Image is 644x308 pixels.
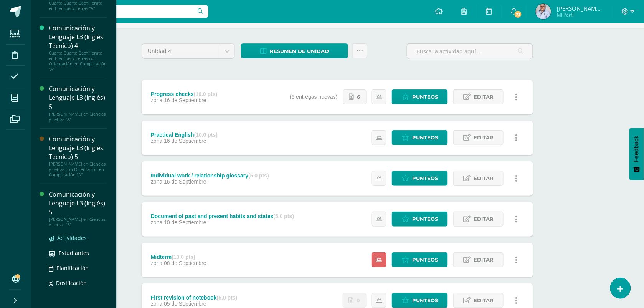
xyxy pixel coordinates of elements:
a: Unidad 4 [142,44,234,58]
span: 10 de Septiembre [164,219,206,225]
span: Editar [474,90,494,104]
span: Resumen de unidad [270,44,329,58]
span: 0 [357,293,360,308]
a: No se han realizado entregas [343,293,367,308]
span: zona [151,301,162,307]
strong: (5.0 pts) [274,213,294,219]
span: Punteos [412,212,438,226]
a: Punteos [392,130,448,145]
input: Busca la actividad aquí... [407,44,533,59]
span: 73 [514,10,522,18]
a: Resumen de unidad [241,43,348,58]
span: 16 de Septiembre [164,138,206,144]
span: Unidad 4 [148,44,214,58]
input: Busca un usuario... [36,5,208,18]
a: Comunicación y Lenguaje L3 (Inglés Técnico) 4Cuarto Cuarto Bachillerato en Ciencias y Letras con ... [49,24,107,72]
span: Editar [474,293,494,308]
div: [PERSON_NAME] en Ciencias y Letras con Orientación en Computación "A" [49,161,107,177]
button: Feedback - Mostrar encuesta [629,128,644,180]
span: Punteos [412,90,438,104]
div: Cuarto Cuarto Bachillerato en Ciencias y Letras con Orientación en Computación "A" [49,50,107,72]
span: Editar [474,212,494,226]
span: [PERSON_NAME] de los [PERSON_NAME] [557,5,603,12]
div: Comunicación y Lenguaje L3 (Inglés Técnico) 5 [49,135,107,161]
span: zona [151,97,162,103]
div: Comunicación y Lenguaje L3 (Inglés Técnico) 4 [49,24,107,50]
strong: (5.0 pts) [217,295,238,301]
a: Punteos [392,89,448,104]
span: zona [151,179,162,185]
a: Comunicación y Lenguaje L3 (Inglés) 5[PERSON_NAME] en Ciencias y Letras "B" [49,190,107,227]
span: Editar [474,253,494,267]
a: Comunicación y Lenguaje L3 (Inglés) 5[PERSON_NAME] en Ciencias y Letras "A" [49,84,107,122]
span: Dosificación [56,279,87,286]
strong: (5.0 pts) [248,172,269,179]
span: Punteos [412,253,438,267]
div: Cuarto Cuarto Bachillerato en Ciencias y Letras "A" [49,0,107,11]
a: Punteos [392,171,448,186]
div: [PERSON_NAME] en Ciencias y Letras "B" [49,217,107,227]
div: First revision of notebook [151,295,238,301]
span: Mi Perfil [557,12,603,18]
span: 6 [357,90,360,104]
strong: (10.0 pts) [194,91,217,97]
a: Estudiantes [49,248,107,257]
a: Punteos [392,293,448,308]
a: Punteos [392,252,448,267]
div: Document of past and present habits and states [151,213,294,219]
span: Actividades [57,234,87,242]
a: Punteos [392,212,448,227]
div: Practical English [151,132,218,138]
span: zona [151,219,162,225]
a: Dosificación [49,278,107,287]
img: 2172985a76704d511378705c460d31b9.png [536,4,551,19]
span: Punteos [412,293,438,308]
div: Progress checks [151,91,218,97]
span: 16 de Septiembre [164,97,206,103]
div: Midterm [151,254,206,260]
a: Comunicación y Lenguaje L3 (Inglés Técnico) 5[PERSON_NAME] en Ciencias y Letras con Orientación e... [49,135,107,177]
span: Punteos [412,171,438,185]
span: Punteos [412,131,438,145]
a: 6 [343,89,367,104]
span: Feedback [633,136,640,162]
span: zona [151,260,162,266]
span: Editar [474,131,494,145]
strong: (10.0 pts) [172,254,195,260]
a: Planificación [49,263,107,272]
span: 08 de Septiembre [164,260,206,266]
div: [PERSON_NAME] en Ciencias y Letras "A" [49,111,107,122]
span: 16 de Septiembre [164,179,206,185]
span: Planificación [56,264,89,272]
div: Comunicación y Lenguaje L3 (Inglés) 5 [49,84,107,111]
span: Editar [474,171,494,185]
div: Individual work / relationship glossary [151,172,269,179]
span: 05 de Septiembre [164,301,206,307]
span: Estudiantes [59,249,89,257]
span: zona [151,138,162,144]
a: Actividades [49,233,107,242]
div: Comunicación y Lenguaje L3 (Inglés) 5 [49,190,107,217]
strong: (10.0 pts) [194,132,218,138]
